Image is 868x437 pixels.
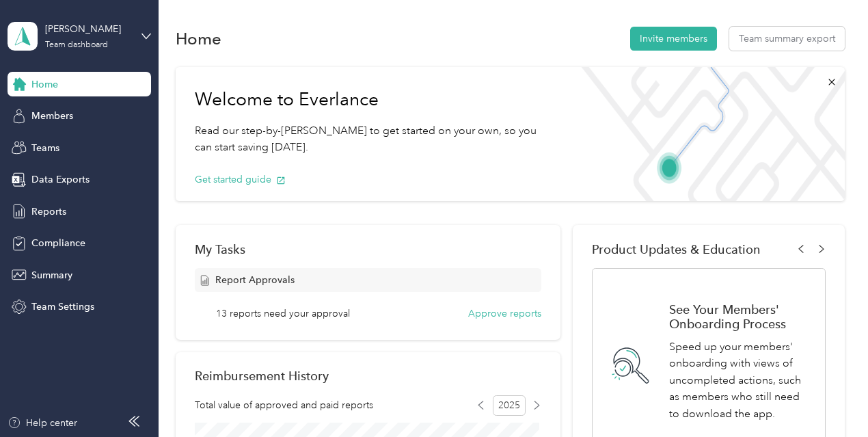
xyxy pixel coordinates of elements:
[195,398,373,412] span: Total value of approved and paid reports
[195,122,552,156] p: Read our step-by-[PERSON_NAME] to get started on your own, so you can start saving [DATE].
[215,273,295,287] span: Report Approvals
[216,306,350,321] span: 13 reports need your approval
[45,41,108,49] div: Team dashboard
[176,31,221,46] h1: Home
[31,204,66,219] span: Reports
[493,395,526,416] span: 2025
[571,67,844,201] img: Welcome to everlance
[31,236,85,250] span: Compliance
[31,300,94,314] span: Team Settings
[195,89,552,111] h1: Welcome to Everlance
[8,416,77,430] button: Help center
[45,22,131,36] div: [PERSON_NAME]
[31,109,73,123] span: Members
[630,27,717,51] button: Invite members
[195,242,542,256] div: My Tasks
[31,77,58,92] span: Home
[468,306,541,321] button: Approve reports
[195,172,286,187] button: Get started guide
[669,339,811,423] p: Speed up your members' onboarding with views of uncompleted actions, such as members who still ne...
[31,268,72,282] span: Summary
[669,302,811,331] h1: See Your Members' Onboarding Process
[31,172,90,187] span: Data Exports
[729,27,845,51] button: Team summary export
[195,369,329,383] h2: Reimbursement History
[791,360,868,437] iframe: Everlance-gr Chat Button Frame
[592,242,761,256] span: Product Updates & Education
[31,141,59,155] span: Teams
